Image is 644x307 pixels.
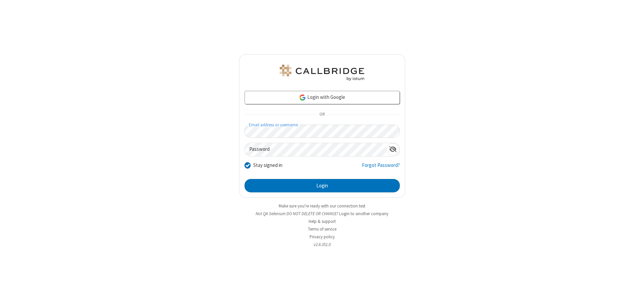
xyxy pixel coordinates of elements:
img: QA Selenium DO NOT DELETE OR CHANGE [278,65,366,81]
div: Show password [386,143,399,156]
a: Make sure you're ready with our connection test [279,203,365,209]
a: Terms of service [308,226,336,232]
span: OR [317,110,327,119]
a: Login with Google [245,91,400,104]
input: Email address or username [245,125,400,138]
li: v2.6.351.0 [239,241,405,248]
a: Forgot Password? [362,162,400,174]
button: Login [245,179,400,192]
img: google-icon.png [299,94,306,101]
input: Password [245,143,386,156]
button: Login to another company [339,210,388,217]
a: Privacy policy [310,234,335,240]
a: Help & support [309,219,336,224]
label: Stay signed in [253,162,282,169]
li: Not QA Selenium DO NOT DELETE OR CHANGE? [239,210,405,217]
